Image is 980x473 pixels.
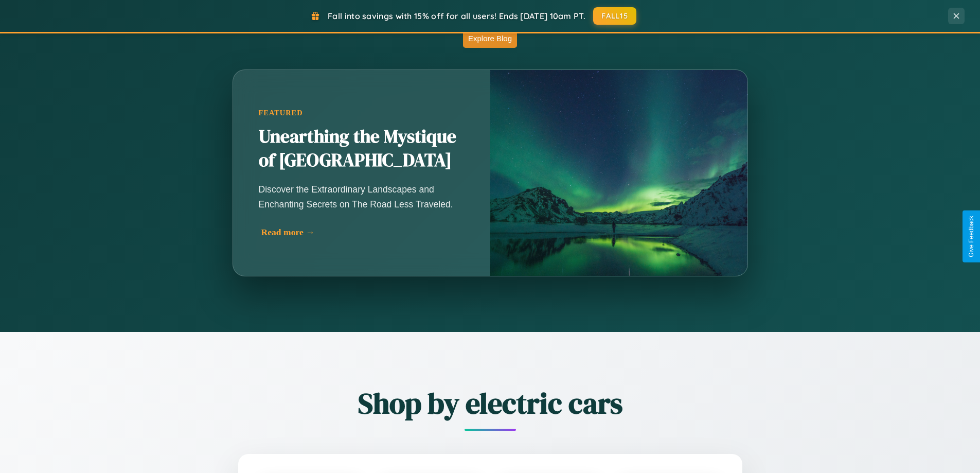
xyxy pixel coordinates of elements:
[261,227,467,238] div: Read more →
[328,11,585,21] span: Fall into savings with 15% off for all users! Ends [DATE] 10am PT.
[593,7,636,25] button: FALL15
[259,125,465,172] h2: Unearthing the Mystique of [GEOGRAPHIC_DATA]
[968,216,975,257] div: Give Feedback
[259,109,465,117] div: Featured
[259,182,465,211] p: Discover the Extraordinary Landscapes and Enchanting Secrets on The Road Less Traveled.
[463,29,517,48] button: Explore Blog
[182,383,799,423] h2: Shop by electric cars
